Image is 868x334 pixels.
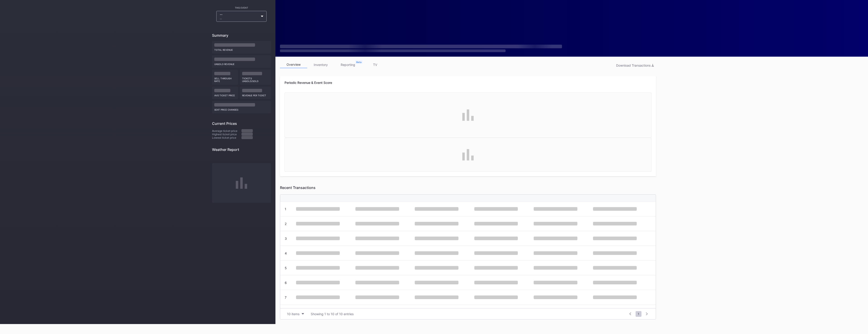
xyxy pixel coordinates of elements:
[242,92,269,97] div: Revenue per ticket
[285,295,287,299] div: 7
[214,61,269,65] div: Unsold Revenue
[285,281,287,285] div: 6
[311,312,354,316] div: Showing 1 to 10 of 10 entries
[212,133,241,136] div: Highest ticket price
[220,12,259,20] div: --
[212,121,271,126] div: Current Prices
[212,6,271,9] div: This Event
[287,312,299,316] div: 10 items
[214,106,269,111] div: seat price changes
[285,81,651,85] div: Periodic Revenue & Event Score
[285,222,287,226] div: 2
[220,17,259,20] div: --
[334,61,362,68] a: reporting
[242,75,269,82] div: Tickets Unsold/Sold
[285,251,287,255] div: 4
[212,147,271,152] div: Weather Report
[212,129,241,133] div: Average ticket price
[362,61,389,68] a: TV
[285,311,306,317] button: 10 items
[636,311,641,317] span: 1
[285,207,286,211] div: 1
[307,61,334,68] a: inventory
[212,136,241,139] div: Lowest ticket price
[285,266,287,270] div: 5
[285,237,287,240] div: 3
[280,185,656,190] div: Recent Transactions
[614,62,656,68] button: Download Transactions
[214,75,236,82] div: Sell Through Rate
[616,63,654,67] div: Download Transactions
[212,33,271,38] div: Summary
[214,47,269,51] div: Total Revenue
[214,92,236,97] div: Avg ticket price
[280,61,307,68] a: overview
